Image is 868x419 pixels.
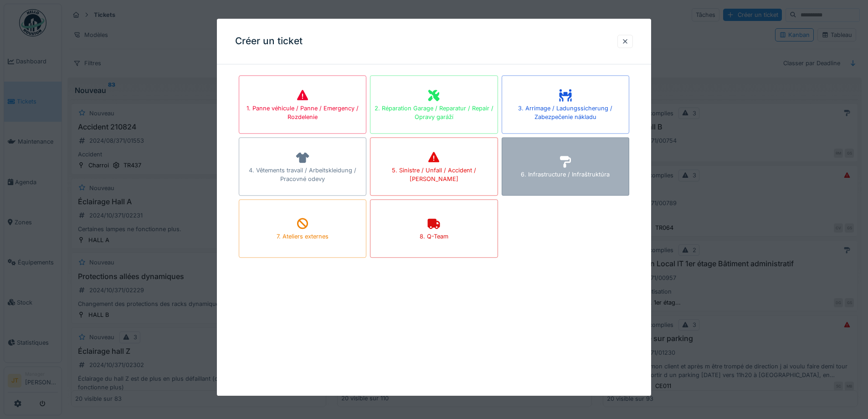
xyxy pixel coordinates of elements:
div: 3. Arrimage / Ladungssicherung / Zabezpečenie nákladu [502,104,629,121]
div: 5. Sinistre / Unfall / Accident / [PERSON_NAME] [370,166,497,183]
div: 6. Infrastructure / Infraštruktúra [521,171,610,179]
h3: Créer un ticket [235,36,303,47]
div: 2. Réparation Garage / Reparatur / Repair / Opravy garáží [370,104,497,121]
div: 4. Vêtements travail / Arbeitskleidung / Pracovné odevy [239,166,366,183]
div: 7. Ateliers externes [277,233,329,241]
div: 1. Panne véhicule / Panne / Emergency / Rozdelenie [239,104,366,121]
div: 8. Q-Team [420,233,448,241]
